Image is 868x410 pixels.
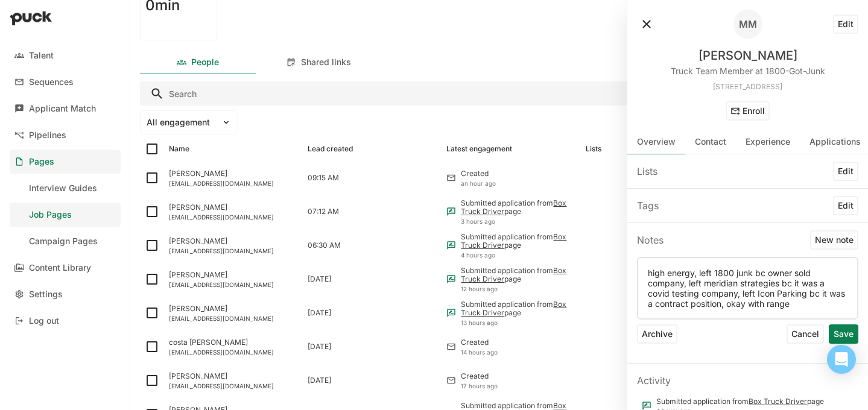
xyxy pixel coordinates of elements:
[29,263,91,273] div: Content Library
[699,48,797,63] div: [PERSON_NAME]
[10,256,121,280] a: Content Library
[10,70,121,94] a: Sequences
[10,43,121,68] a: Talent
[746,137,790,147] div: Experience
[637,373,671,388] div: Activity
[308,309,331,317] div: [DATE]
[169,315,298,322] div: [EMAIL_ADDRESS][DOMAIN_NAME]
[461,348,498,356] div: 14 hours ago
[10,203,121,227] a: Job Pages
[29,316,59,326] div: Log out
[169,382,298,389] div: [EMAIL_ADDRESS][DOMAIN_NAME]
[637,164,657,178] div: Lists
[461,198,566,216] a: Box Truck Driver
[656,397,824,406] div: Submitted application from page
[749,397,807,406] a: Box Truck Driver
[461,338,498,347] div: Created
[713,80,782,92] div: [STREET_ADDRESS]
[308,275,331,283] div: [DATE]
[637,137,676,147] div: Overview
[308,241,341,250] div: 06:30 AM
[827,345,856,374] div: Open Intercom Messenger
[461,180,496,187] div: an hour ago
[308,342,331,351] div: [DATE]
[140,81,858,106] input: Search
[29,236,98,247] div: Campaign Pages
[461,266,575,284] div: Submitted application from page
[29,130,66,140] div: Pipelines
[169,145,189,153] div: Name
[461,233,575,250] div: Submitted application from page
[169,213,298,221] div: [EMAIL_ADDRESS][DOMAIN_NAME]
[10,176,121,200] a: Interview Guides
[461,218,575,225] div: 3 hours ago
[809,137,861,147] div: Applications
[10,150,121,174] a: Pages
[308,145,353,153] div: Lead created
[29,77,74,87] div: Sequences
[833,162,858,181] button: Edit
[461,382,498,389] div: 17 hours ago
[29,51,54,61] div: Talent
[461,300,575,318] div: Submitted application from page
[10,96,121,121] a: Applicant Match
[29,183,97,194] div: Interview Guides
[637,233,664,247] div: Notes
[833,196,858,215] button: Edit
[29,157,54,167] div: Pages
[169,180,298,187] div: [EMAIL_ADDRESS][DOMAIN_NAME]
[671,65,825,77] div: Truck Team Member at 1800-Got-Junk
[637,324,677,344] button: Archive
[461,372,498,380] div: Created
[29,104,96,114] div: Applicant Match
[10,123,121,147] a: Pipelines
[308,174,339,182] div: 09:15 AM
[461,199,575,216] div: Submitted application from page
[169,372,298,380] div: [PERSON_NAME]
[461,300,566,317] a: Box Truck Driver
[461,266,566,283] a: Box Truck Driver
[461,319,575,326] div: 13 hours ago
[648,268,847,309] p: high energy, left 1800 junk bc owner sold company, left meridian strategies bc it was a covid tes...
[637,198,659,213] div: Tags
[829,324,858,344] button: Save
[446,145,512,153] div: Latest engagement
[169,348,298,356] div: [EMAIL_ADDRESS][DOMAIN_NAME]
[191,57,219,68] div: People
[739,19,757,29] div: MM
[10,229,121,253] a: Campaign Pages
[169,247,298,254] div: [EMAIL_ADDRESS][DOMAIN_NAME]
[29,210,72,220] div: Job Pages
[169,338,298,347] div: costa [PERSON_NAME]
[461,169,496,178] div: Created
[726,101,770,121] button: Enroll
[308,207,339,216] div: 07:12 AM
[461,232,566,250] a: Box Truck Driver
[301,57,351,68] div: Shared links
[169,271,298,279] div: [PERSON_NAME]
[810,230,858,250] button: New note
[833,14,858,34] button: Edit
[169,237,298,245] div: [PERSON_NAME]
[169,304,298,313] div: [PERSON_NAME]
[461,285,575,292] div: 12 hours ago
[29,289,63,300] div: Settings
[169,169,298,178] div: [PERSON_NAME]
[169,203,298,212] div: [PERSON_NAME]
[695,137,726,147] div: Contact
[10,282,121,306] a: Settings
[461,251,575,259] div: 4 hours ago
[169,281,298,288] div: [EMAIL_ADDRESS][DOMAIN_NAME]
[308,376,331,385] div: [DATE]
[586,145,601,153] div: Lists
[787,324,824,344] button: Cancel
